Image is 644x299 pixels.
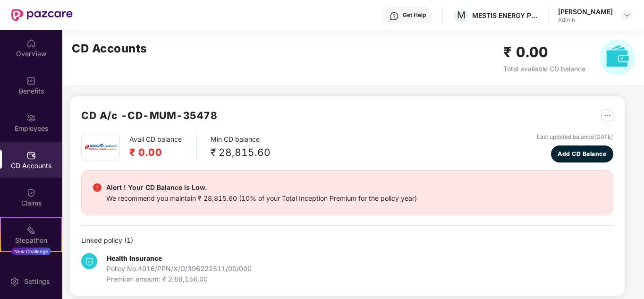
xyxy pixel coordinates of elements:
img: svg+xml;base64,PHN2ZyBpZD0iRGFuZ2VyX2FsZXJ0IiBkYXRhLW5hbWU9IkRhbmdlciBhbGVydCIgeG1sbnM9Imh0dHA6Ly... [93,183,102,192]
img: svg+xml;base64,PHN2ZyBpZD0iQmVuZWZpdHMiIHhtbG5zPSJodHRwOi8vd3d3LnczLm9yZy8yMDAwL3N2ZyIgd2lkdGg9Ij... [26,76,36,85]
div: Settings [21,277,52,286]
img: svg+xml;base64,PHN2ZyBpZD0iSG9tZSIgeG1sbnM9Imh0dHA6Ly93d3cudzMub3JnLzIwMDAvc3ZnIiB3aWR0aD0iMjAiIG... [26,39,36,48]
span: Add CD Balance [558,149,606,158]
img: svg+xml;base64,PHN2ZyBpZD0iU2V0dGluZy0yMHgyMCIgeG1sbnM9Imh0dHA6Ly93d3cudzMub3JnLzIwMDAvc3ZnIiB3aW... [10,277,19,286]
img: svg+xml;base64,PHN2ZyBpZD0iQ2xhaW0iIHhtbG5zPSJodHRwOi8vd3d3LnczLm9yZy8yMDAwL3N2ZyIgd2lkdGg9IjIwIi... [26,188,36,197]
div: Alert ! Your CD Balance is Low. [106,182,417,193]
img: svg+xml;base64,PHN2ZyBpZD0iRW5kb3JzZW1lbnRzIiB4bWxucz0iaHR0cDovL3d3dy53My5vcmcvMjAwMC9zdmciIHdpZH... [26,263,36,272]
img: svg+xml;base64,PHN2ZyB4bWxucz0iaHR0cDovL3d3dy53My5vcmcvMjAwMC9zdmciIHdpZHRoPSIyMSIgaGVpZ2h0PSIyMC... [26,225,36,235]
div: Last updated balance [DATE] [537,133,613,142]
img: New Pazcare Logo [11,9,73,21]
div: ₹ 28,815.60 [211,145,271,160]
h2: CD Accounts [72,40,147,58]
h2: ₹ 0.00 [503,41,585,63]
b: Health Insurance [107,254,162,262]
div: Stepathon [1,236,61,245]
div: [PERSON_NAME] [558,7,613,16]
img: svg+xml;base64,PHN2ZyB4bWxucz0iaHR0cDovL3d3dy53My5vcmcvMjAwMC9zdmciIHhtbG5zOnhsaW5rPSJodHRwOi8vd3... [600,40,636,76]
span: M [457,9,466,21]
img: svg+xml;base64,PHN2ZyBpZD0iQ0RfQWNjb3VudHMiIGRhdGEtbmFtZT0iQ0QgQWNjb3VudHMiIHhtbG5zPSJodHRwOi8vd3... [26,151,36,160]
img: svg+xml;base64,PHN2ZyBpZD0iSGVscC0zMngzMiIgeG1sbnM9Imh0dHA6Ly93d3cudzMub3JnLzIwMDAvc3ZnIiB3aWR0aD... [390,11,399,21]
div: Avail CD balance [129,134,196,160]
h2: CD A/c - CD-MUM-35478 [81,108,217,123]
div: We recommend you maintain ₹ 28,815.60 (10% of your Total Inception Premium for the policy year) [106,193,417,204]
div: MESTIS ENERGY PRIVATE LIMITED [472,11,538,20]
h2: ₹ 0.00 [129,145,182,160]
img: svg+xml;base64,PHN2ZyB4bWxucz0iaHR0cDovL3d3dy53My5vcmcvMjAwMC9zdmciIHdpZHRoPSIyNSIgaGVpZ2h0PSIyNS... [602,110,613,121]
img: svg+xml;base64,PHN2ZyB4bWxucz0iaHR0cDovL3d3dy53My5vcmcvMjAwMC9zdmciIHdpZHRoPSIzNCIgaGVpZ2h0PSIzNC... [81,253,97,269]
div: Min CD balance [211,134,271,160]
div: Admin [558,16,613,24]
div: Policy No. 4016/PPN/X/O/396222511/00/000 [107,264,252,274]
img: svg+xml;base64,PHN2ZyBpZD0iRHJvcGRvd24tMzJ4MzIiIHhtbG5zPSJodHRwOi8vd3d3LnczLm9yZy8yMDAwL3N2ZyIgd2... [623,11,631,19]
img: icici.png [83,141,119,153]
div: Get Help [403,11,426,19]
img: svg+xml;base64,PHN2ZyBpZD0iRW1wbG95ZWVzIiB4bWxucz0iaHR0cDovL3d3dy53My5vcmcvMjAwMC9zdmciIHdpZHRoPS... [26,113,36,123]
div: Linked policy ( 1 ) [81,235,613,246]
div: New Challenge [11,248,51,255]
span: Total available CD balance [503,65,585,73]
div: Premium amount: ₹ 2,88,156.00 [107,274,252,284]
button: Add CD Balance [551,145,614,162]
